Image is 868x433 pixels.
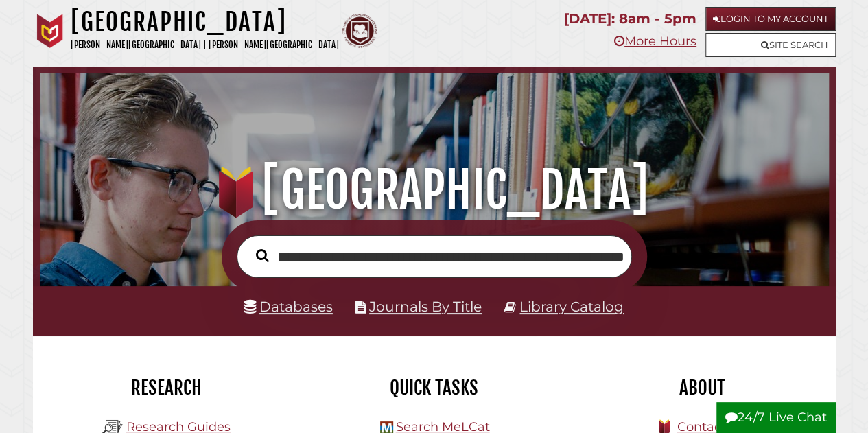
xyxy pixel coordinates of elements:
[564,7,696,31] p: [DATE]: 8am - 5pm
[705,33,836,57] a: Site Search
[71,7,339,37] h1: [GEOGRAPHIC_DATA]
[52,160,815,220] h1: [GEOGRAPHIC_DATA]
[71,37,339,53] p: [PERSON_NAME][GEOGRAPHIC_DATA] | [PERSON_NAME][GEOGRAPHIC_DATA]
[705,7,836,31] a: Login to My Account
[369,298,482,315] a: Journals By Title
[43,376,290,399] h2: Research
[578,376,825,399] h2: About
[249,246,276,266] button: Search
[311,376,558,399] h2: Quick Tasks
[519,298,624,315] a: Library Catalog
[614,34,696,49] a: More Hours
[256,248,269,262] i: Search
[342,14,377,48] img: Calvin Theological Seminary
[33,14,67,48] img: Calvin University
[244,298,333,315] a: Databases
